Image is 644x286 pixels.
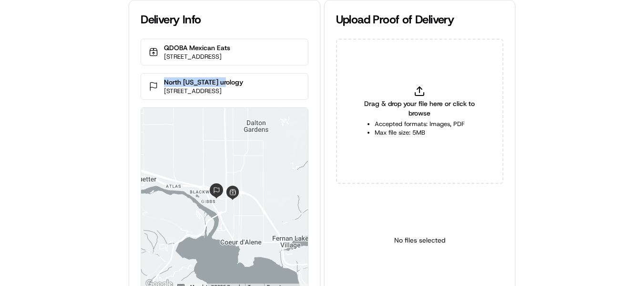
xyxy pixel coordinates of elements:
[375,120,465,128] li: Accepted formats: Images, PDF
[164,53,230,61] p: [STREET_ADDRESS]
[141,12,308,27] div: Delivery Info
[336,12,503,27] div: Upload Proof of Delivery
[360,99,480,118] span: Drag & drop your file here or click to browse
[164,87,243,95] p: [STREET_ADDRESS]
[375,128,465,137] li: Max file size: 5MB
[394,235,445,245] p: No files selected
[164,77,243,87] p: North [US_STATE] urology
[164,43,230,53] p: QDOBA Mexican Eats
